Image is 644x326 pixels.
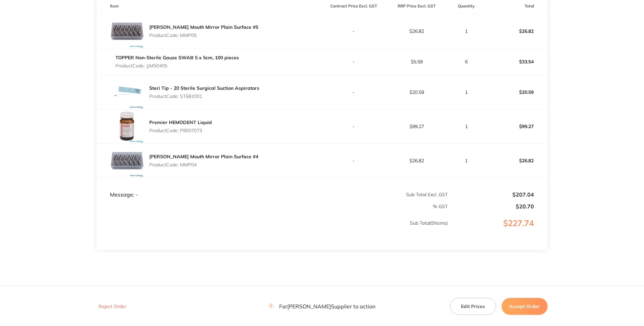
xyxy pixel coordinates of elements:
[323,158,385,163] p: -
[149,128,212,133] p: Product Code: P9007073
[448,219,547,242] p: $227.74
[149,24,258,30] a: [PERSON_NAME] Mouth Mirror Plain Surface #5
[110,144,144,178] img: ejQ4ZG52Mg
[448,203,534,209] p: $20.70
[115,55,239,61] a: TOPPER Non-Sterile Gauze SWAB 5 x 5cm, 100 pieces
[385,28,448,34] p: $26.82
[97,220,448,239] p: Sub Total ( 5 Items)
[323,192,448,197] p: Sub Total Excl. GST
[385,158,448,163] p: $26.82
[110,14,144,48] img: MTY3aXkxMQ
[385,124,448,129] p: $99.27
[149,154,258,160] a: [PERSON_NAME] Mouth Mirror Plain Surface #4
[485,54,547,70] p: $33.54
[323,89,385,95] p: -
[96,304,128,310] button: Reject Order
[485,84,547,100] p: $20.59
[149,85,259,91] a: Steri Tip - 20 Sterile Surgical Suction Aspirators
[149,33,258,38] p: Product Code: MMP05
[96,178,322,198] td: Message: -
[502,298,548,315] button: Accept Order
[485,118,547,135] p: $99.27
[448,158,484,163] p: 1
[323,124,385,129] p: -
[149,94,259,99] p: Product Code: ST681001
[149,162,258,167] p: Product Code: MMP04
[448,59,484,64] p: 6
[450,298,496,315] button: Edit Prices
[149,119,212,125] a: Premier HEMODENT Liquid
[323,59,385,64] p: -
[448,89,484,95] p: 1
[110,75,144,109] img: eTZhODNreQ
[448,124,484,129] p: 1
[268,303,375,310] p: For [PERSON_NAME] Supplier to action
[448,28,484,34] p: 1
[485,152,547,169] p: $26.82
[385,89,448,95] p: $20.59
[97,204,448,209] p: % GST
[385,59,448,64] p: $5.59
[323,28,385,34] p: -
[485,23,547,39] p: $26.82
[448,191,534,198] p: $207.04
[110,109,144,143] img: ZTNlOXh2NQ
[115,63,239,68] p: Product Code: JJM50405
